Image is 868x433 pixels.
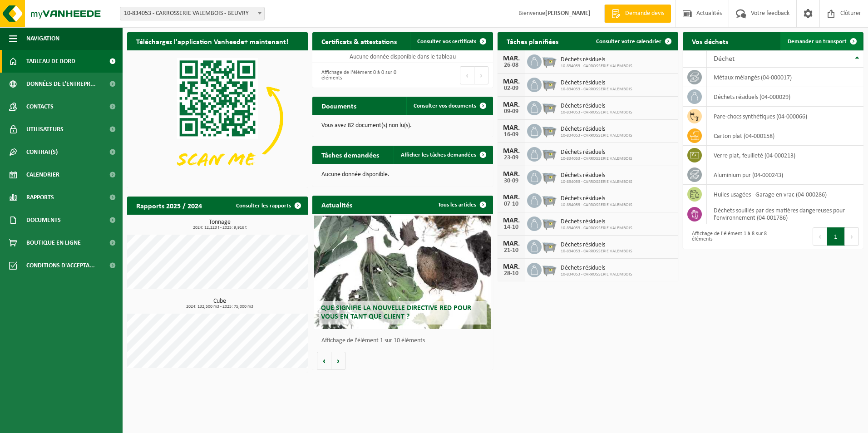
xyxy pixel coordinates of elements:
span: 10-834053 - CARROSSERIE VALEMBOIS - BEUVRY [120,7,264,20]
span: Demande devis [623,9,666,18]
h2: Téléchargez l'application Vanheede+ maintenant! [127,32,297,50]
span: Déchets résiduels [561,218,632,226]
h3: Cube [132,298,308,309]
span: Déchets résiduels [561,79,632,87]
span: 10-834053 - CARROSSERIE VALEMBOIS [561,226,632,231]
td: huiles usagées - Garage en vrac (04-000286) [707,185,863,204]
strong: [PERSON_NAME] [545,10,591,17]
h3: Tonnage [132,219,308,230]
div: 21-10 [502,247,520,254]
span: 10-834053 - CARROSSERIE VALEMBOIS [561,179,632,185]
div: MAR. [502,217,520,224]
td: carton plat (04-000158) [707,126,863,146]
td: déchets souillés par des matières dangereuses pour l'environnement (04-001786) [707,204,863,224]
a: Consulter les rapports [229,197,307,215]
span: 10-834053 - CARROSSERIE VALEMBOIS [561,156,632,162]
img: WB-2500-GAL-GY-01 [542,123,557,138]
span: Déchets résiduels [561,265,632,272]
a: Afficher les tâches demandées [394,146,492,164]
img: WB-2500-GAL-GY-01 [542,99,557,115]
span: 10-834053 - CARROSSERIE VALEMBOIS [561,64,632,69]
span: Que signifie la nouvelle directive RED pour vous en tant que client ? [321,305,471,320]
div: 16-09 [502,132,520,138]
a: Demande devis [604,5,671,23]
button: Previous [460,66,474,84]
span: 10-834053 - CARROSSERIE VALEMBOIS [561,110,632,115]
span: 10-834053 - CARROSSERIE VALEMBOIS [561,272,632,277]
h2: Tâches planifiées [498,32,567,50]
div: 14-10 [502,224,520,231]
td: pare-chocs synthétiques (04-000066) [707,107,863,126]
div: MAR. [502,101,520,108]
span: Déchets résiduels [561,103,632,110]
img: WB-2500-GAL-GY-01 [542,215,557,231]
button: Vorige [317,352,331,370]
span: Consulter vos documents [414,103,476,109]
div: 09-09 [502,108,520,115]
div: MAR. [502,124,520,132]
span: Déchets résiduels [561,241,632,249]
img: WB-2500-GAL-GY-01 [542,76,557,92]
div: 28-10 [502,271,520,277]
span: Consulter votre calendrier [596,39,661,44]
td: métaux mélangés (04-000017) [707,68,863,87]
div: Affichage de l'élément 0 à 0 sur 0 éléments [317,65,398,85]
a: Demander un transport [780,32,863,50]
span: Consulter vos certificats [417,39,476,44]
a: Consulter votre calendrier [589,32,677,50]
img: WB-2500-GAL-GY-01 [542,238,557,254]
span: Déchets résiduels [561,149,632,156]
h2: Certificats & attestations [312,32,406,50]
div: MAR. [502,240,520,247]
td: verre plat, feuilleté (04-000213) [707,146,863,165]
span: Afficher les tâches demandées [401,152,476,158]
button: 1 [827,227,845,246]
div: 30-09 [502,178,520,184]
td: Aucune donnée disponible dans le tableau [312,50,493,63]
span: Navigation [26,27,59,50]
div: 26-08 [502,62,520,69]
td: aluminium pur (04-000243) [707,165,863,185]
p: Affichage de l'élément 1 sur 10 éléments [321,338,488,344]
span: 10-834053 - CARROSSERIE VALEMBOIS [561,87,632,92]
span: Conditions d'accepta... [26,254,95,277]
img: WB-2500-GAL-GY-01 [542,146,557,161]
span: Données de l'entrepr... [26,73,96,95]
a: Consulter vos documents [406,97,492,115]
img: WB-2500-GAL-GY-01 [542,192,557,207]
h2: Rapports 2025 / 2024 [127,197,211,214]
h2: Documents [312,97,365,114]
div: Affichage de l'élément 1 à 8 sur 8 éléments [687,226,769,246]
td: déchets résiduels (04-000029) [707,87,863,107]
span: Déchets résiduels [561,172,632,179]
h2: Vos déchets [683,32,737,50]
span: Contacts [26,95,54,118]
div: MAR. [502,78,520,85]
div: MAR. [502,148,520,155]
p: Aucune donnée disponible. [321,172,484,178]
span: Demander un transport [788,39,847,44]
img: WB-2500-GAL-GY-01 [542,169,557,184]
span: 2024: 12,223 t - 2025: 9,916 t [132,226,308,230]
span: 10-834053 - CARROSSERIE VALEMBOIS [561,249,632,254]
a: Tous les articles [431,196,492,214]
a: Que signifie la nouvelle directive RED pour vous en tant que client ? [314,216,491,329]
div: 07-10 [502,201,520,207]
span: Boutique en ligne [26,231,81,254]
span: 10-834053 - CARROSSERIE VALEMBOIS [561,133,632,138]
span: Déchets résiduels [561,56,632,64]
span: Utilisateurs [26,118,64,141]
span: 10-834053 - CARROSSERIE VALEMBOIS [561,202,632,208]
span: 2024: 132,500 m3 - 2025: 75,000 m3 [132,305,308,309]
span: Déchets résiduels [561,126,632,133]
img: WB-2500-GAL-GY-01 [542,261,557,277]
button: Next [845,227,859,246]
img: Download de VHEPlus App [127,50,308,186]
button: Next [474,66,488,84]
p: Vous avez 82 document(s) non lu(s). [321,123,484,129]
div: MAR. [502,194,520,201]
div: MAR. [502,263,520,271]
div: MAR. [502,55,520,62]
div: 02-09 [502,85,520,92]
button: Previous [813,227,827,246]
